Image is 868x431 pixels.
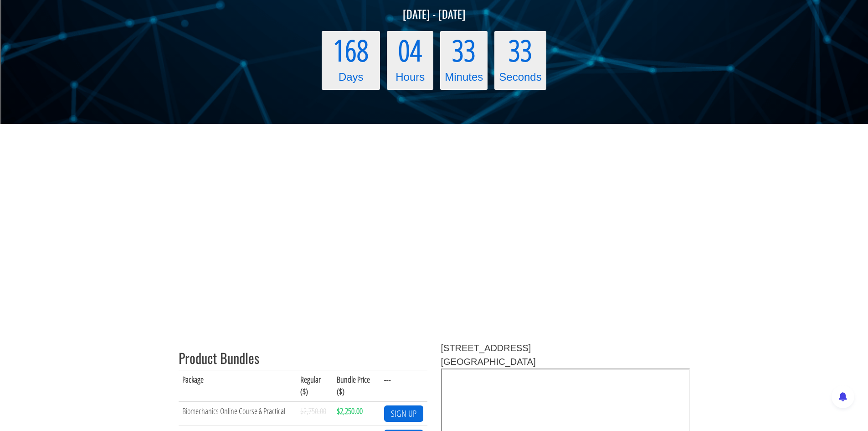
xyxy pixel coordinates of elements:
[333,370,381,401] th: Bundle Price ($)
[499,67,541,85] div: Seconds
[441,355,690,369] div: [GEOGRAPHIC_DATA]
[445,67,483,85] div: Minutes
[502,23,539,77] span: 33
[297,401,333,426] td: $2,750.00
[337,405,363,416] strong: $2,250.00
[391,23,429,77] span: 04
[384,405,423,422] a: SIGN UP
[297,370,333,401] th: Regular ($)
[326,67,375,85] div: Days
[179,370,297,401] th: Package
[179,350,427,365] h2: Product Bundles
[179,401,297,426] td: Biomechanics Online Course & Practical
[391,67,429,85] div: Hours
[326,23,375,77] span: 168
[441,341,690,355] div: [STREET_ADDRESS]
[445,23,483,77] span: 33
[380,370,427,401] th: ---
